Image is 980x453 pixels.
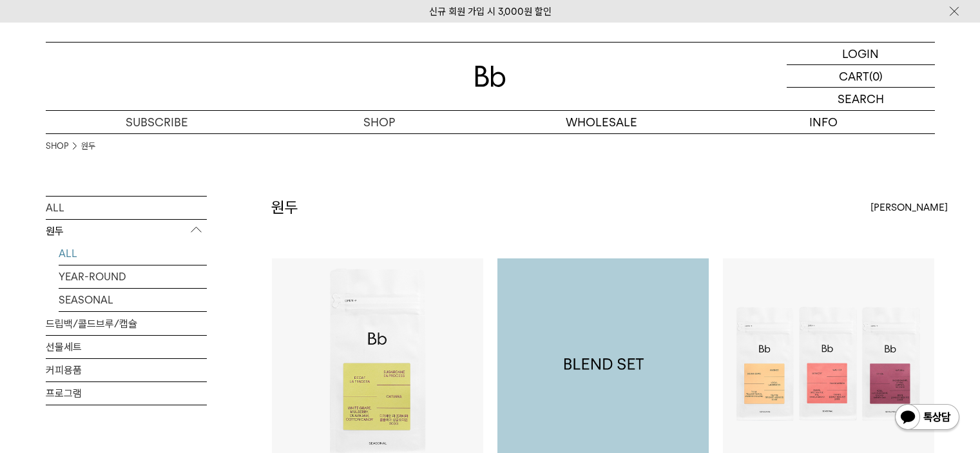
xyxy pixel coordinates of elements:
[46,220,207,243] p: 원두
[713,111,935,133] p: INFO
[46,336,207,358] a: 선물세트
[869,65,883,87] p: (0)
[870,200,948,215] span: [PERSON_NAME]
[59,289,207,311] a: SEASONAL
[490,111,713,133] p: WHOLESALE
[842,43,879,64] p: LOGIN
[59,265,207,288] a: YEAR-ROUND
[839,65,869,87] p: CART
[271,197,298,218] h2: 원두
[787,65,935,88] a: CART (0)
[268,111,490,133] a: SHOP
[46,359,207,381] a: 커피용품
[894,403,961,434] img: 카카오톡 채널 1:1 채팅 버튼
[787,43,935,65] a: LOGIN
[46,197,207,219] a: ALL
[46,140,68,153] a: SHOP
[46,382,207,405] a: 프로그램
[46,313,207,335] a: 드립백/콜드브루/캡슐
[838,88,884,110] p: SEARCH
[59,242,207,265] a: ALL
[429,6,552,17] a: 신규 회원 가입 시 3,000원 할인
[46,111,268,133] a: SUBSCRIBE
[81,140,95,153] a: 원두
[475,66,506,87] img: 로고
